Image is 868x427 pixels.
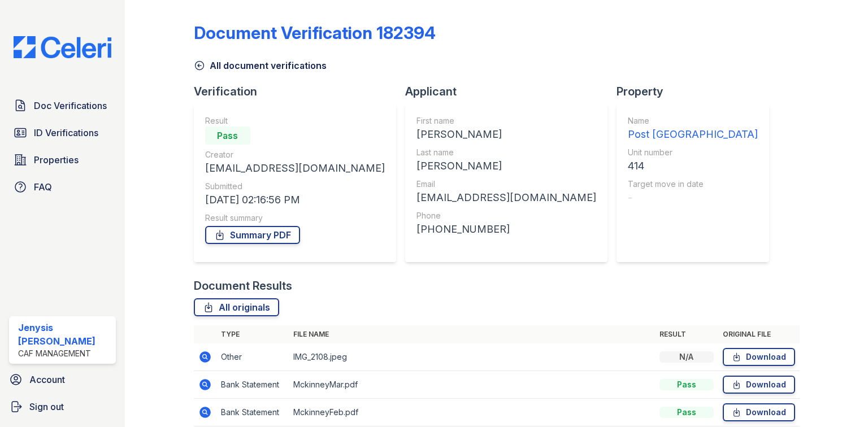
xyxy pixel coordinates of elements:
div: Verification [194,84,405,99]
a: ID Verifications [9,121,116,144]
div: Document Verification 182394 [194,23,436,43]
div: [PERSON_NAME] [416,127,596,142]
span: Properties [34,153,79,167]
th: Type [216,325,289,343]
td: MckinneyFeb.pdf [289,399,655,426]
td: Bank Statement [216,399,289,426]
div: [PHONE_NUMBER] [416,221,596,237]
div: [DATE] 02:16:56 PM [205,192,385,208]
div: [EMAIL_ADDRESS][DOMAIN_NAME] [416,190,596,206]
div: N/A [659,351,714,363]
a: Download [723,348,795,366]
div: Result summary [205,212,385,224]
a: Download [723,403,795,421]
td: IMG_2108.jpeg [289,343,655,371]
a: Summary PDF [205,226,300,244]
th: Result [655,325,718,343]
div: Phone [416,210,596,221]
div: First name [416,115,596,127]
div: [EMAIL_ADDRESS][DOMAIN_NAME] [205,160,385,176]
div: Pass [659,407,714,418]
div: Property [617,84,778,99]
div: Unit number [628,147,758,158]
div: Document Results [194,278,292,294]
th: File name [289,325,655,343]
div: Jenysis [PERSON_NAME] [18,321,111,348]
a: Account [5,368,120,391]
div: Result [205,115,385,127]
a: All originals [194,298,279,316]
div: CAF Management [18,348,111,359]
a: Name Post [GEOGRAPHIC_DATA] [628,115,758,142]
div: Last name [416,147,596,158]
div: - [628,190,758,206]
span: ID Verifications [34,126,98,140]
div: Post [GEOGRAPHIC_DATA] [628,127,758,142]
a: Download [723,376,795,394]
span: Sign out [29,400,64,413]
div: Name [628,115,758,127]
img: CE_Logo_Blue-a8612792a0a2168367f1c8372b55b34899dd931a85d93a1a3d3e32e68fde9ad4.png [5,36,120,58]
div: Applicant [405,84,617,99]
div: Email [416,178,596,190]
a: Doc Verifications [9,94,116,117]
div: Creator [205,149,385,160]
div: [PERSON_NAME] [416,158,596,174]
div: Pass [205,127,250,145]
a: All document verifications [194,59,327,72]
span: FAQ [34,180,52,194]
div: 414 [628,158,758,174]
a: Sign out [5,395,120,418]
a: FAQ [9,176,116,198]
th: Original file [718,325,800,343]
td: MckinneyMar.pdf [289,371,655,399]
a: Properties [9,149,116,171]
td: Other [216,343,289,371]
span: Account [29,373,65,386]
div: Target move in date [628,178,758,190]
td: Bank Statement [216,371,289,399]
div: Pass [659,379,714,390]
div: Submitted [205,181,385,192]
span: Doc Verifications [34,99,107,112]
